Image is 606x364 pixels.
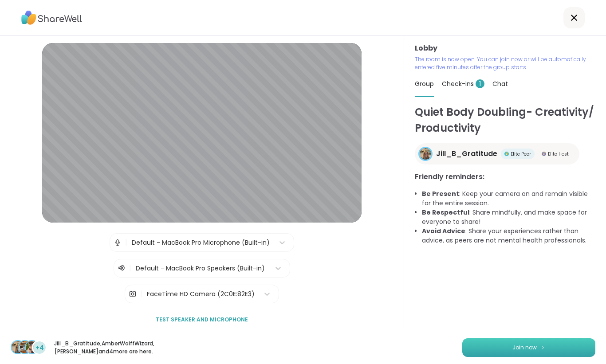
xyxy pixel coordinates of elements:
[415,43,595,54] h3: Lobby
[147,290,255,299] div: FaceTime HD Camera (2C0E:82E3)
[415,79,434,88] span: Group
[420,148,431,160] img: Jill_B_Gratitude
[35,343,44,352] span: +4
[12,341,24,353] img: Jill_B_Gratitude
[129,263,131,274] span: |
[422,227,595,245] li: : Share your experiences rather than advice, as peers are not mental health professionals.
[125,234,127,251] span: |
[442,79,484,88] span: Check-ins
[132,238,270,247] div: Default - MacBook Pro Microphone (Built-in)
[436,149,497,159] span: Jill_B_Gratitude
[415,143,579,164] a: Jill_B_GratitudeJill_B_GratitudeElite PeerElite PeerElite HostElite Host
[26,341,38,353] img: Adrienne_QueenOfTheDawn
[476,79,484,88] span: 1
[512,344,537,352] span: Join now
[548,151,569,157] span: Elite Host
[422,189,459,198] b: Be Present
[152,310,252,329] button: Test speaker and microphone
[415,104,595,136] h1: Quiet Body Doubling- Creativity/ Productivity
[542,152,546,156] img: Elite Host
[415,55,595,71] p: The room is now open. You can join now or will be automatically entered five minutes after the gr...
[422,227,465,235] b: Avoid Advice
[54,340,153,356] p: Jill_B_Gratitude , AmberWolffWizard , [PERSON_NAME] and 4 more are here.
[504,152,509,156] img: Elite Peer
[140,285,142,303] span: |
[462,338,595,357] button: Join now
[21,8,82,28] img: ShareWell Logo
[492,79,508,88] span: Chat
[422,208,469,217] b: Be Respectful
[422,189,595,208] li: : Keep your camera on and remain visible for the entire session.
[415,172,595,182] h3: Friendly reminders:
[129,285,137,303] img: Camera
[114,234,122,251] img: Microphone
[540,345,546,350] img: ShareWell Logomark
[156,316,248,324] span: Test speaker and microphone
[511,151,531,157] span: Elite Peer
[19,341,31,353] img: AmberWolffWizard
[422,208,595,227] li: : Share mindfully, and make space for everyone to share!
